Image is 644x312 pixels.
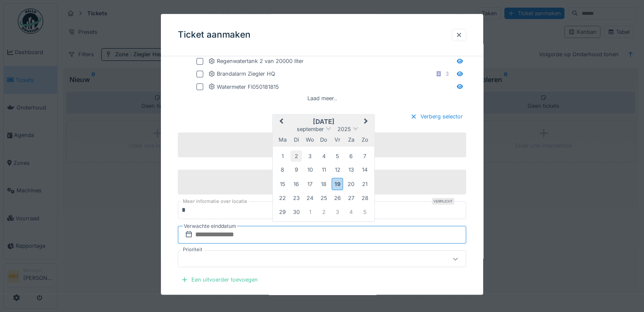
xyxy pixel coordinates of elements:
label: Verwachte einddatum [183,222,237,231]
button: Next Month [360,115,374,129]
div: Choose zondag 21 september 2025 [359,178,370,190]
h3: Ticket aanmaken [178,30,251,40]
div: Choose woensdag 17 september 2025 [304,178,315,190]
div: 3 [445,70,449,78]
div: Choose zaterdag 20 september 2025 [345,178,357,190]
div: Verberg selector [407,111,466,122]
label: Prioriteit [181,246,204,254]
div: Choose dinsdag 9 september 2025 [290,164,302,175]
div: Choose vrijdag 26 september 2025 [332,192,343,204]
span: 2025 [337,126,351,132]
div: Choose dinsdag 16 september 2025 [290,178,302,190]
div: Regenwatertank 2 van 20000 liter [208,57,304,65]
div: Choose donderdag 18 september 2025 [318,178,329,190]
div: Choose maandag 1 september 2025 [276,151,288,162]
div: Choose dinsdag 30 september 2025 [290,206,302,218]
div: Choose donderdag 4 september 2025 [318,151,329,162]
div: Choose donderdag 25 september 2025 [318,192,329,204]
div: dinsdag [290,134,302,145]
div: Choose zondag 14 september 2025 [359,164,370,175]
div: vrijdag [332,134,343,145]
button: Previous Month [274,115,287,129]
div: Choose zaterdag 27 september 2025 [345,192,357,204]
div: Choose woensdag 3 september 2025 [304,151,315,162]
div: Choose zaterdag 13 september 2025 [345,164,357,175]
div: Choose zaterdag 6 september 2025 [345,151,357,162]
div: Choose zondag 7 september 2025 [359,151,370,162]
div: Brandalarm Ziegler HQ [208,70,275,78]
div: Choose zaterdag 4 oktober 2025 [345,206,357,218]
div: Laad meer.. [304,93,340,104]
div: Choose vrijdag 19 september 2025 [332,178,343,190]
div: Choose woensdag 24 september 2025 [304,192,315,204]
div: woensdag [304,134,315,145]
div: Choose vrijdag 5 september 2025 [332,151,343,162]
div: Choose vrijdag 12 september 2025 [332,164,343,175]
div: Choose maandag 22 september 2025 [276,192,288,204]
div: Choose donderdag 2 oktober 2025 [318,206,329,218]
div: Choose vrijdag 3 oktober 2025 [332,206,343,218]
div: donderdag [318,134,329,145]
span: september [296,126,323,132]
div: Facturatiegegevens [178,294,257,309]
div: Choose dinsdag 2 september 2025 [290,151,302,162]
div: zondag [359,134,370,145]
div: Choose maandag 29 september 2025 [276,206,288,218]
div: Verplicht [432,198,454,205]
div: Choose maandag 15 september 2025 [276,178,288,190]
div: Choose zondag 28 september 2025 [359,192,370,204]
div: Choose woensdag 10 september 2025 [304,164,315,175]
div: Choose dinsdag 23 september 2025 [290,192,302,204]
div: Een uitvoerder toevoegen [178,274,261,286]
div: Choose woensdag 1 oktober 2025 [304,206,315,218]
div: Choose zondag 5 oktober 2025 [359,206,370,218]
label: Meer informatie over locatie [181,198,249,205]
div: Month september, 2025 [276,149,372,219]
div: Watermeter Fl050181815 [208,83,279,91]
div: maandag [276,134,288,145]
div: Choose donderdag 11 september 2025 [318,164,329,175]
h2: [DATE] [273,118,374,126]
div: Choose maandag 8 september 2025 [276,164,288,175]
div: zaterdag [345,134,357,145]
